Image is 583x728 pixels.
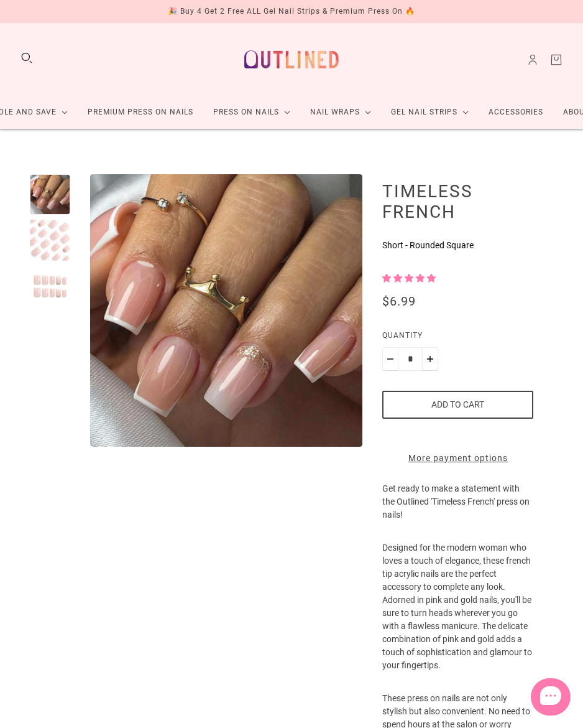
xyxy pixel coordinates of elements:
[168,5,415,18] div: 🎉 Buy 4 Get 2 Free ALL Gel Nail Strips & Premium Press On 🔥
[526,53,539,67] a: Account
[382,273,436,283] span: 5.00 stars
[382,239,533,252] p: Short - Rounded Square
[382,180,533,222] h1: Timeless French
[382,541,533,692] p: Designed for the modern woman who loves a touch of elegance, these french tip acrylic nails are t...
[90,174,362,447] img: Timeless French - Press On Nails
[203,96,300,129] a: Press On Nails
[382,294,416,309] span: $6.99
[20,51,34,65] button: Search
[382,482,533,541] p: Get ready to make a statement with the Outlined 'Timeless French' press on nails!
[382,329,533,347] label: Quantity
[422,347,438,371] button: Plus
[549,53,563,67] a: Cart
[90,174,362,447] modal-trigger: Enlarge product image
[237,33,346,86] a: Outlined
[382,452,533,465] a: More payment options
[382,391,533,419] button: Add to cart
[381,96,479,129] a: Gel Nail Strips
[300,96,381,129] a: Nail Wraps
[382,347,398,371] button: Minus
[78,96,203,129] a: Premium Press On Nails
[479,96,553,129] a: Accessories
